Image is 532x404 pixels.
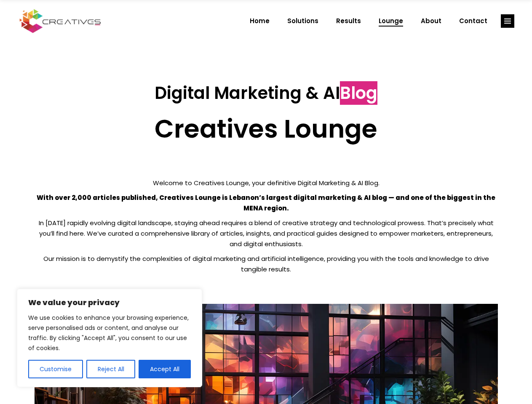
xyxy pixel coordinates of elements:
[35,178,498,188] p: Welcome to Creatives Lounge, your definitive Digital Marketing & AI Blog.
[241,10,278,32] a: Home
[28,298,191,308] p: We value your privacy
[37,193,495,213] strong: With over 2,000 articles published, Creatives Lounge is Lebanon’s largest digital marketing & AI ...
[17,289,202,387] div: We value your privacy
[18,8,103,34] img: Creatives
[450,10,496,32] a: Contact
[501,14,514,28] a: link
[287,10,318,32] span: Solutions
[28,360,83,378] button: Customise
[336,10,361,32] span: Results
[412,10,450,32] a: About
[35,83,498,103] h3: Digital Marketing & AI
[250,10,270,32] span: Home
[86,360,136,378] button: Reject All
[370,10,412,32] a: Lounge
[421,10,441,32] span: About
[379,10,403,32] span: Lounge
[459,10,487,32] span: Contact
[327,10,370,32] a: Results
[35,218,498,249] p: In [DATE] rapidly evolving digital landscape, staying ahead requires a blend of creative strategy...
[139,360,191,378] button: Accept All
[35,114,498,144] h2: Creatives Lounge
[340,81,377,105] span: Blog
[278,10,327,32] a: Solutions
[35,253,498,274] p: Our mission is to demystify the complexities of digital marketing and artificial intelligence, pr...
[28,313,191,353] p: We use cookies to enhance your browsing experience, serve personalised ads or content, and analys...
